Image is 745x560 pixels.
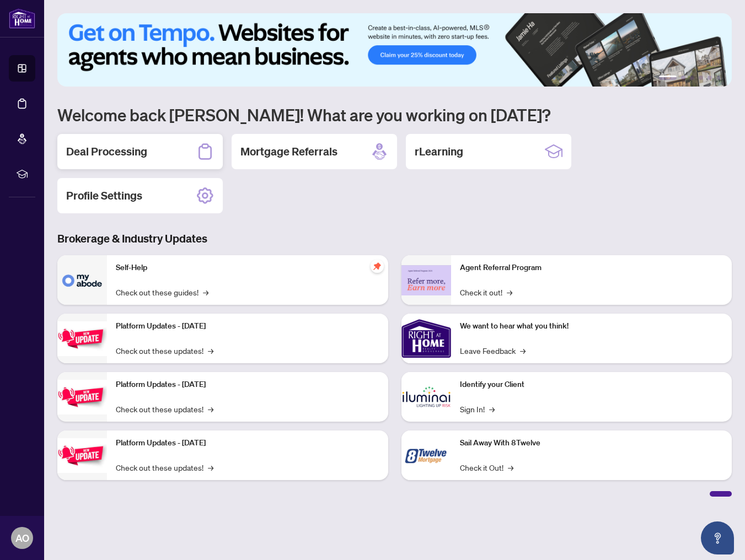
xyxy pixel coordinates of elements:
[208,461,213,473] span: →
[57,321,107,356] img: Platform Updates - July 21, 2025
[66,188,142,203] h2: Profile Settings
[520,344,526,357] span: →
[240,144,337,159] h2: Mortgage Referrals
[460,461,513,473] a: Check it Out!→
[681,76,685,80] button: 2
[460,379,723,391] p: Identify your Client
[208,344,213,357] span: →
[116,379,379,391] p: Platform Updates - [DATE]
[371,260,384,273] span: pushpin
[57,231,732,246] h3: Brokerage & Industry Updates
[116,320,379,332] p: Platform Updates - [DATE]
[659,76,677,80] button: 1
[708,76,712,80] button: 5
[401,314,451,363] img: We want to hear what you think!
[57,255,107,305] img: Self-Help
[489,403,495,415] span: →
[57,104,732,125] h1: Welcome back [PERSON_NAME]! What are you working on [DATE]?
[116,461,213,473] a: Check out these updates!→
[401,372,451,422] img: Identify your Client
[690,76,694,80] button: 3
[116,403,213,415] a: Check out these updates!→
[460,437,723,449] p: Sail Away With 8Twelve
[116,437,379,449] p: Platform Updates - [DATE]
[460,286,512,298] a: Check it out!→
[57,438,107,473] img: Platform Updates - June 23, 2025
[116,286,208,298] a: Check out these guides!→
[699,76,703,80] button: 4
[508,461,513,473] span: →
[66,144,147,159] h2: Deal Processing
[57,13,732,87] img: Slide 0
[57,380,107,414] img: Platform Updates - July 8, 2025
[9,8,35,29] img: logo
[460,262,723,274] p: Agent Referral Program
[507,286,512,298] span: →
[415,144,463,159] h2: rLearning
[716,76,721,80] button: 6
[460,320,723,332] p: We want to hear what you think!
[401,430,451,480] img: Sail Away With 8Twelve
[116,262,379,274] p: Self-Help
[208,403,213,415] span: →
[401,265,451,295] img: Agent Referral Program
[460,403,495,415] a: Sign In!→
[701,521,734,554] button: Open asap
[460,344,526,357] a: Leave Feedback→
[116,344,213,357] a: Check out these updates!→
[203,286,208,298] span: →
[15,530,29,546] span: AO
